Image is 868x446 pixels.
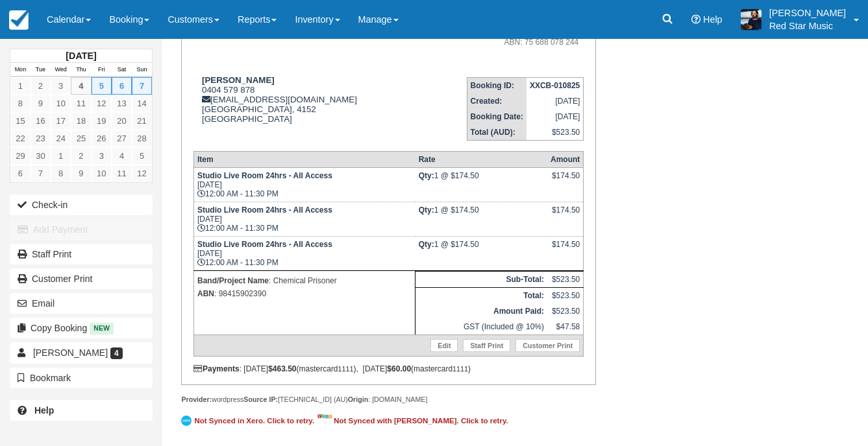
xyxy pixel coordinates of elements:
[415,287,547,303] th: Total:
[92,112,112,130] a: 19
[769,6,846,19] p: [PERSON_NAME]
[193,202,415,236] td: [DATE] 12:00 AM - 11:30 PM
[463,339,510,352] a: Staff Print
[31,147,51,165] a: 30
[10,130,31,147] a: 22
[112,130,132,147] a: 27
[467,124,527,141] th: Total (AUD):
[10,268,153,289] a: Customer Print
[197,289,214,298] strong: ABN
[10,368,153,388] button: Bookmark
[530,81,580,90] strong: XXCB-010825
[197,287,412,300] p: : 98415902390
[551,205,580,225] div: $174.50
[415,271,547,287] th: Sub-Total:
[181,414,317,428] a: Not Synced in Xero. Click to retry.
[112,147,132,165] a: 4
[34,405,54,416] b: Help
[527,93,584,109] td: [DATE]
[193,364,240,373] strong: Payments
[10,63,31,77] th: Mon
[112,63,132,77] th: Sat
[415,202,547,236] td: 1 @ $174.50
[10,147,31,165] a: 29
[317,414,512,428] a: Not Synced with [PERSON_NAME]. Click to retry.
[197,240,332,249] strong: Studio Live Room 24hrs - All Access
[551,240,580,259] div: $174.50
[110,347,123,359] span: 4
[112,95,132,112] a: 13
[415,151,547,167] th: Rate
[33,347,108,358] span: [PERSON_NAME]
[90,323,114,334] span: New
[10,219,153,240] button: Add Payment
[132,63,152,77] th: Sun
[51,63,71,77] th: Wed
[430,339,458,352] a: Edit
[71,130,91,147] a: 25
[71,63,91,77] th: Thu
[71,165,91,182] a: 9
[193,364,584,373] div: : [DATE] (mastercard ), [DATE] (mastercard )
[415,319,547,335] td: GST (Included @ 10%)
[132,95,152,112] a: 14
[51,95,71,112] a: 10
[10,293,153,314] button: Email
[453,365,468,373] small: 1111
[112,77,132,95] a: 6
[547,287,584,303] td: $523.50
[112,165,132,182] a: 11
[132,112,152,130] a: 21
[10,194,153,215] button: Check-in
[92,63,112,77] th: Fri
[197,171,332,180] strong: Studio Live Room 24hrs - All Access
[92,165,112,182] a: 10
[193,75,421,140] div: 0404 579 878 [EMAIL_ADDRESS][DOMAIN_NAME] [GEOGRAPHIC_DATA], 4152 [GEOGRAPHIC_DATA]
[419,240,434,249] strong: Qty
[547,319,584,335] td: $47.58
[31,63,51,77] th: Tue
[467,93,527,109] th: Created:
[197,205,332,215] strong: Studio Live Room 24hrs - All Access
[31,95,51,112] a: 9
[243,395,278,403] strong: Source IP:
[181,395,596,405] div: wordpress [TECHNICAL_ID] (AU) : [DOMAIN_NAME]
[268,364,296,373] strong: $463.50
[31,77,51,95] a: 2
[31,112,51,130] a: 16
[132,165,152,182] a: 12
[51,130,71,147] a: 24
[51,165,71,182] a: 8
[132,130,152,147] a: 28
[338,365,354,373] small: 1111
[10,400,153,421] a: Help
[467,109,527,124] th: Booking Date:
[703,14,723,25] span: Help
[527,124,584,141] td: $523.50
[467,77,527,93] th: Booking ID:
[51,77,71,95] a: 3
[387,364,411,373] strong: $60.00
[202,75,275,85] strong: [PERSON_NAME]
[515,339,580,352] a: Customer Print
[197,274,412,287] p: : Chemical Prisoner
[348,395,368,403] strong: Origin
[10,342,153,363] a: [PERSON_NAME] 4
[92,77,112,95] a: 5
[193,236,415,270] td: [DATE] 12:00 AM - 11:30 PM
[419,205,434,215] strong: Qty
[415,303,547,319] th: Amount Paid:
[9,10,29,30] img: checkfront-main-nav-mini-logo.png
[92,147,112,165] a: 3
[71,147,91,165] a: 2
[132,147,152,165] a: 5
[193,151,415,167] th: Item
[547,151,584,167] th: Amount
[547,271,584,287] td: $523.50
[547,303,584,319] td: $523.50
[415,236,547,270] td: 1 @ $174.50
[71,112,91,130] a: 18
[691,15,701,24] i: Help
[31,165,51,182] a: 7
[193,167,415,202] td: [DATE] 12:00 AM - 11:30 PM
